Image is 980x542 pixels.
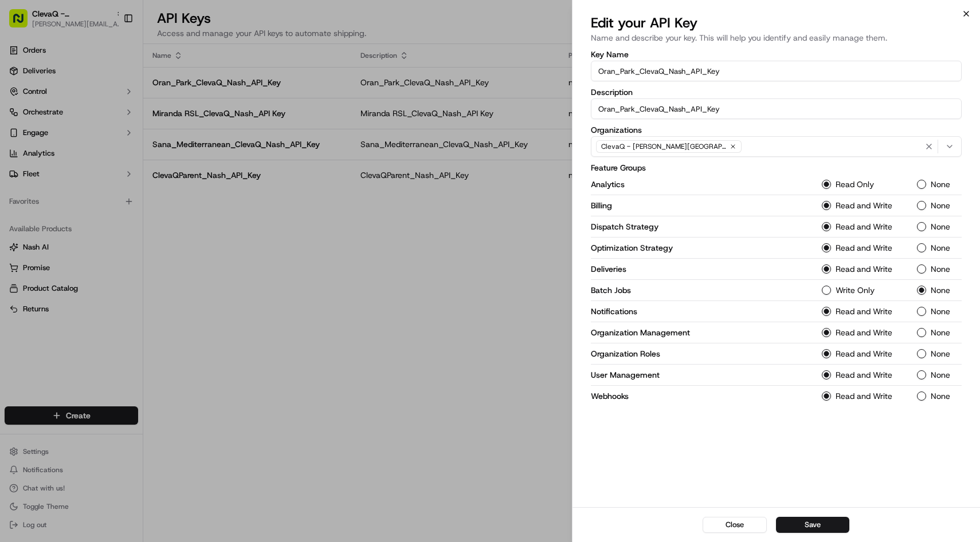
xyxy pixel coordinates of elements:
[591,14,962,32] h2: Edit your API Key
[931,371,950,379] label: None
[931,180,950,188] label: None
[591,50,962,58] label: Key Name
[931,350,950,358] label: None
[108,166,184,177] span: API Documentation
[931,392,950,400] label: None
[11,167,21,176] div: 📗
[591,390,822,402] p: Webhooks
[39,121,145,130] div: We're available if you need us!
[7,161,92,182] a: 📗Knowledge Base
[836,201,892,209] label: Read and Write
[591,284,822,296] p: Batch Jobs
[591,306,822,317] p: Notifications
[591,164,962,172] label: Feature Groups
[836,329,892,337] label: Read and Write
[591,263,822,275] p: Deliveries
[591,221,822,232] p: Dispatch Strategy
[703,517,767,533] button: Close
[39,109,188,121] div: Start new chat
[836,392,892,400] label: Read and Write
[931,244,950,252] label: None
[836,223,892,231] label: Read and Write
[114,194,139,203] span: Pylon
[931,307,950,315] label: None
[591,126,962,134] label: Organizations
[591,327,822,338] p: Organization Management
[836,286,875,294] label: Write Only
[11,11,34,34] img: Nash
[23,166,88,177] span: Knowledge Base
[591,136,962,157] button: ClevaQ - [PERSON_NAME][GEOGRAPHIC_DATA]
[591,32,962,43] p: Name and describe your key. This will help you identify and easily manage them.
[591,200,822,211] p: Billing
[836,265,892,273] label: Read and Write
[931,201,950,209] label: None
[97,167,106,176] div: 💻
[931,329,950,337] label: None
[195,113,209,126] button: Start new chat
[81,193,139,203] a: Powered byPylon
[836,244,892,252] label: Read and Write
[591,348,822,359] p: Organization Roles
[601,142,727,151] span: ClevaQ - [PERSON_NAME][GEOGRAPHIC_DATA]
[836,307,892,315] label: Read and Write
[836,180,874,188] label: Read Only
[836,350,892,358] label: Read and Write
[931,286,950,294] label: None
[92,161,189,182] a: 💻API Documentation
[931,223,950,231] label: None
[591,88,962,96] label: Description
[591,369,822,381] p: User Management
[11,109,32,130] img: 1736555255976-a54dd68f-1ca7-489b-9aae-adbdc363a1c4
[591,242,822,254] p: Optimization Strategy
[591,179,822,190] p: Analytics
[931,265,950,273] label: None
[30,74,206,86] input: Got a question? Start typing here...
[836,371,892,379] label: Read and Write
[11,46,209,64] p: Welcome 👋
[776,517,849,533] button: Save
